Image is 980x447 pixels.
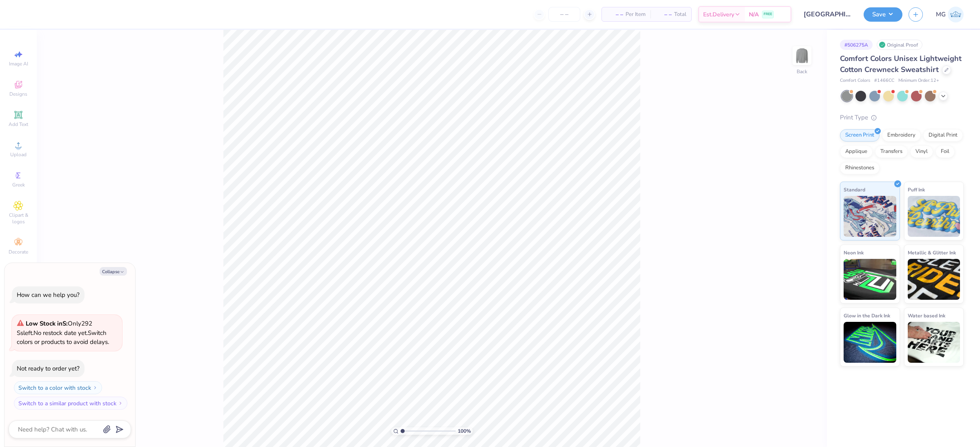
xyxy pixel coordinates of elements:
div: Print Type [840,113,964,122]
span: Upload [10,151,27,158]
div: Embroidery [882,129,921,142]
div: Digital Print [923,129,963,142]
button: Save [864,7,902,22]
span: – – [655,10,672,19]
span: Clipart & logos [4,212,33,225]
img: Puff Ink [908,196,960,237]
div: Foil [935,146,955,158]
span: Only 292 Ss left. Switch colors or products to avoid delays. [17,319,109,346]
span: Comfort Colors Unisex Lightweight Cotton Crewneck Sweatshirt [840,54,962,74]
img: Water based Ink [908,322,960,363]
div: Not ready to order yet? [17,364,80,373]
button: Switch to a similar product with stock [14,397,127,410]
span: Water based Ink [908,311,945,320]
span: Decorate [9,249,28,255]
span: Total [674,10,686,19]
span: # 1466CC [874,77,894,84]
div: How can we help you? [17,291,80,299]
span: Comfort Colors [840,77,870,84]
span: Greek [12,182,25,188]
div: Screen Print [840,129,880,142]
div: Applique [840,146,873,158]
span: N/A [749,10,759,19]
img: Glow in the Dark Ink [844,322,896,363]
img: Metallic & Glitter Ink [908,259,960,300]
div: Original Proof [877,40,922,50]
span: Neon Ink [844,248,864,257]
img: Switch to a color with stock [93,385,98,390]
span: Minimum Order: 12 + [898,77,939,84]
span: – – [607,10,623,19]
div: Transfers [875,146,908,158]
span: No restock date yet. [33,329,88,337]
span: Image AI [9,61,28,67]
div: Back [797,68,807,75]
img: Neon Ink [844,259,896,300]
img: Switch to a similar product with stock [118,401,123,406]
span: Per Item [626,10,646,19]
button: Collapse [100,267,127,276]
div: Rhinestones [840,162,880,174]
input: Untitled Design [797,6,857,22]
img: Standard [844,196,896,237]
img: Back [794,47,810,64]
span: MG [936,10,946,19]
input: – – [548,7,580,22]
span: Metallic & Glitter Ink [908,248,956,257]
img: Mary Grace [948,7,964,22]
span: Designs [9,91,27,97]
span: Add Text [9,121,28,128]
span: Standard [844,185,865,194]
div: Vinyl [910,146,933,158]
span: Puff Ink [908,185,925,194]
div: # 506275A [840,40,873,50]
strong: Low Stock in S : [26,319,68,328]
span: Glow in the Dark Ink [844,311,890,320]
span: FREE [764,11,772,17]
span: 100 % [458,427,471,435]
a: MG [936,7,964,22]
button: Switch to a color with stock [14,381,102,394]
span: Est. Delivery [703,10,734,19]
